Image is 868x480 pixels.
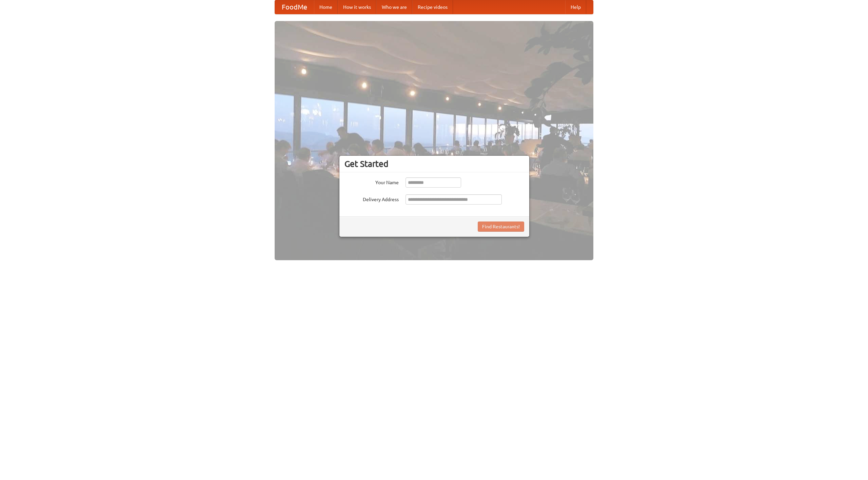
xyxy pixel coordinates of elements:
a: Recipe videos [412,0,453,14]
button: Find Restaurants! [478,222,524,232]
label: Your Name [344,177,399,186]
a: Home [314,0,338,14]
a: Who we are [376,0,412,14]
a: How it works [338,0,376,14]
h3: Get Started [344,159,524,169]
a: FoodMe [275,0,314,14]
a: Help [565,0,586,14]
label: Delivery Address [344,194,399,203]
